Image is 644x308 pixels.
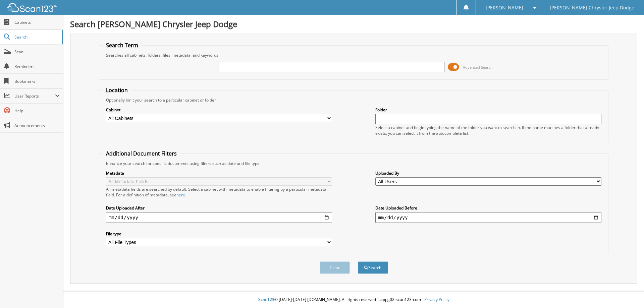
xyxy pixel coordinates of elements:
[258,297,274,302] span: Scan123
[106,186,332,198] div: All metadata fields are searched by default. Select a cabinet with metadata to enable filtering b...
[14,19,60,25] span: Cabinets
[106,107,332,113] label: Cabinet
[106,205,332,211] label: Date Uploaded After
[375,205,601,211] label: Date Uploaded Before
[486,6,523,10] span: [PERSON_NAME]
[63,292,644,308] div: © [DATE]-[DATE] [DOMAIN_NAME]. All rights reserved | appg02-scan123-com |
[103,86,131,94] legend: Location
[14,49,60,55] span: Scan
[103,97,605,103] div: Optionally limit your search to a particular cabinet or folder
[550,6,634,10] span: [PERSON_NAME] Chrysler Jeep Dodge
[176,192,185,198] a: here
[106,212,332,223] input: start
[14,78,60,84] span: Bookmarks
[14,64,60,69] span: Reminders
[375,125,601,136] div: Select a cabinet and begin typing the name of the folder you want to search in. If the name match...
[14,123,60,128] span: Announcements
[14,108,60,114] span: Help
[106,231,332,237] label: File type
[103,150,180,157] legend: Additional Document Filters
[463,65,493,70] span: Advanced Search
[320,261,350,274] button: Clear
[70,18,637,29] h1: Search [PERSON_NAME] Chrysler Jeep Dodge
[7,3,57,12] img: scan123-logo-white.svg
[358,261,388,274] button: Search
[424,297,449,302] a: Privacy Policy
[375,107,601,113] label: Folder
[375,212,601,223] input: end
[103,52,605,58] div: Searches all cabinets, folders, files, metadata, and keywords
[375,170,601,176] label: Uploaded By
[14,93,55,99] span: User Reports
[103,161,605,166] div: Enhance your search for specific documents using filters such as date and file type.
[106,170,332,176] label: Metadata
[103,42,142,49] legend: Search Term
[14,34,59,40] span: Search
